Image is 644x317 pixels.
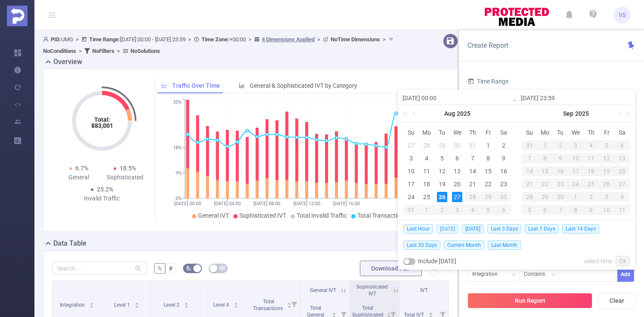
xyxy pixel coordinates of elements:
[437,224,458,234] span: [DATE]
[480,205,496,215] div: 5
[437,166,447,176] div: 12
[406,153,416,163] div: 3
[568,126,584,139] th: Wed
[496,205,511,215] div: 6
[360,261,422,276] button: Download PDF
[297,212,347,219] span: Total Invalid Traffic
[522,139,537,152] td: August 31, 2025
[51,36,61,43] b: PID:
[614,205,630,215] div: 11
[599,139,614,152] td: September 5, 2025
[450,152,465,165] td: August 6, 2025
[176,196,182,201] tspan: 0%
[76,48,84,54] span: >
[583,205,599,215] div: 9
[465,203,480,216] td: September 4, 2025
[619,6,626,24] span: VS
[53,57,82,67] h2: Overview
[522,140,537,151] div: 31
[60,302,86,308] span: Integration
[537,178,553,191] td: September 22, 2025
[584,253,612,269] a: select time
[498,166,509,176] div: 16
[176,170,182,176] tspan: 9%
[465,139,480,152] td: July 31, 2025
[537,153,553,163] div: 8
[496,165,511,178] td: August 16, 2025
[419,165,434,178] td: August 11, 2025
[614,153,630,163] div: 13
[522,205,537,215] div: 5
[434,203,450,216] td: September 2, 2025
[614,139,630,152] td: September 6, 2025
[496,203,511,216] td: September 6, 2025
[456,105,471,122] a: 2025
[468,78,508,85] span: Time Range
[553,192,568,202] div: 30
[173,145,182,151] tspan: 18%
[553,165,568,178] td: September 16, 2025
[465,165,480,178] td: August 14, 2025
[562,105,574,122] a: Sep
[186,36,194,43] span: >
[468,179,478,189] div: 21
[89,301,94,306] div: Sort
[472,267,504,281] div: Integration
[419,139,434,152] td: July 28, 2025
[614,165,630,178] td: September 20, 2025
[419,126,434,139] th: Mon
[468,166,478,176] div: 14
[522,165,537,178] td: September 14, 2025
[496,178,511,191] td: August 23, 2025
[480,165,496,178] td: August 15, 2025
[419,191,434,203] td: August 25, 2025
[186,265,191,271] i: icon: bg-colors
[419,203,434,216] td: September 1, 2025
[250,82,357,89] span: General & Sophisticated IVT by Category
[411,105,418,122] a: Previous month (PageUp)
[403,126,419,139] th: Sun
[568,203,584,216] td: October 8, 2025
[419,205,434,215] div: 1
[92,48,115,54] b: No Filters
[483,179,493,189] div: 22
[102,173,149,182] div: Sophisticated
[583,178,599,191] td: September 25, 2025
[254,201,280,206] tspan: [DATE] 08:00
[403,165,419,178] td: August 10, 2025
[583,152,599,165] td: September 11, 2025
[56,173,102,182] div: General
[614,166,630,176] div: 20
[496,191,511,203] td: August 30, 2025
[553,203,568,216] td: October 7, 2025
[357,212,407,219] span: Total Transactions
[437,179,447,189] div: 19
[403,205,419,215] div: 31
[537,126,553,139] th: Mon
[420,287,428,293] span: IVT
[522,152,537,165] td: September 7, 2025
[568,166,584,176] div: 17
[43,36,396,54] span: UMG [DATE] 00:00 - [DATE] 23:59 +00:00
[574,105,590,122] a: 2025
[468,153,478,163] div: 7
[134,301,139,304] i: icon: caret-up
[220,265,225,271] i: icon: table
[537,166,553,176] div: 15
[184,301,189,304] i: icon: caret-up
[287,301,292,304] i: icon: caret-up
[465,152,480,165] td: August 7, 2025
[553,191,568,203] td: September 30, 2025
[380,36,388,43] span: >
[537,152,553,165] td: September 8, 2025
[621,105,632,122] a: Next year (Control + right)
[599,203,614,216] td: October 10, 2025
[522,191,537,203] td: September 28, 2025
[406,179,416,189] div: 17
[239,212,286,219] span: Sophisticated IVT
[53,238,87,249] h2: Data Table
[568,178,584,191] td: September 24, 2025
[434,152,450,165] td: August 5, 2025
[522,178,537,191] td: September 21, 2025
[465,129,480,136] span: Th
